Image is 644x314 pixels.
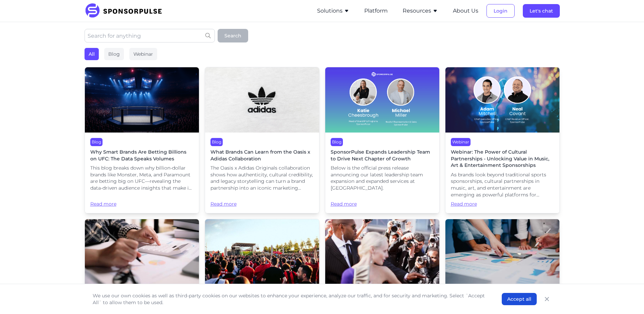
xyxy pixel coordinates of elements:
[85,29,215,42] input: Search for anything
[542,294,552,304] button: Close
[210,165,314,191] span: The Oasis x Adidas Originals collaboration shows how authenticity, cultural credibility, and lega...
[325,219,439,284] img: Getty Images courtesy of Unsplash
[85,48,99,60] div: All
[331,149,434,162] span: SponsorPulse Expands Leadership Team to Drive Next Chapter of Growth
[451,138,471,146] div: Webinar
[451,201,554,208] span: Read more
[104,48,124,60] div: Blog
[85,67,199,133] img: AI generated image
[90,194,194,208] span: Read more
[205,33,211,38] img: search icon
[210,194,314,208] span: Read more
[85,3,167,18] img: SponsorPulse
[85,67,199,213] a: BlogWhy Smart Brands Are Betting Billions on UFC: The Data Speaks VolumesThis blog breaks down wh...
[205,219,319,284] img: Sebastian Pociecha courtesy of Unsplash
[451,149,554,169] span: Webinar: The Power of Cultural Partnerships - Unlocking Value in Music, Art & Entertainment Spons...
[610,281,644,314] iframe: Chat Widget
[325,67,439,133] img: Katie Cheesbrough and Michael Miller Join SponsorPulse to Accelerate Strategic Services
[210,149,314,162] span: What Brands Can Learn from the Oasis x Adidas Collaboration
[453,7,478,15] button: About Us
[218,29,248,42] button: Search
[90,149,194,162] span: Why Smart Brands Are Betting Billions on UFC: The Data Speaks Volumes
[317,7,349,15] button: Solutions
[445,67,559,133] img: Webinar header image
[486,4,515,18] button: Login
[502,293,537,305] button: Accept all
[445,219,559,284] img: Getty Images from Unsplash
[451,172,554,198] span: As brands look beyond traditional sports sponsorships, cultural partnerships in music, art, and e...
[523,8,560,14] a: Let's chat
[210,138,223,146] div: Blog
[205,67,319,133] img: Christian Wiediger, courtesy of Unsplash
[523,4,560,18] button: Let's chat
[85,219,199,284] img: Getty Images courtesy of Unsplash
[403,7,438,15] button: Resources
[90,165,194,191] span: This blog breaks down why billion-dollar brands like Monster, Meta, and Paramount are betting big...
[90,138,103,146] div: Blog
[331,138,343,146] div: Blog
[325,67,440,213] a: BlogSponsorPulse Expands Leadership Team to Drive Next Chapter of GrowthBelow is the official pre...
[331,194,434,208] span: Read more
[445,67,560,213] a: WebinarWebinar: The Power of Cultural Partnerships - Unlocking Value in Music, Art & Entertainmen...
[453,8,478,14] a: About Us
[205,67,319,213] a: BlogWhat Brands Can Learn from the Oasis x Adidas CollaborationThe Oasis x Adidas Originals colla...
[486,8,515,14] a: Login
[364,7,388,15] button: Platform
[129,48,157,60] div: Webinar
[364,8,388,14] a: Platform
[331,165,434,191] span: Below is the official press release announcing our latest leadership team expansion and expanded ...
[93,292,488,306] p: We use our own cookies as well as third-party cookies on our websites to enhance your experience,...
